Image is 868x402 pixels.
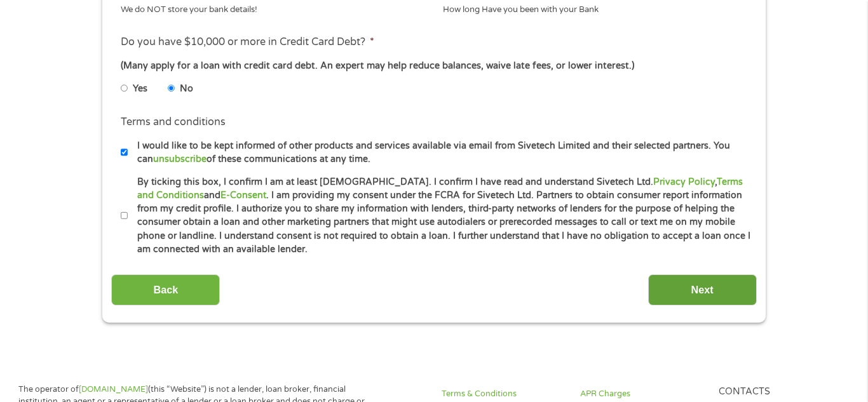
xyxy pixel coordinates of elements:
label: Terms and conditions [121,116,226,129]
a: [DOMAIN_NAME] [79,384,148,394]
input: Next [648,274,757,305]
label: Yes [133,82,147,96]
label: I would like to be kept informed of other products and services available via email from Sivetech... [128,139,751,166]
a: unsubscribe [153,154,207,164]
label: No [180,82,193,96]
input: Back [111,274,220,305]
a: E-Consent [220,190,266,201]
div: (Many apply for a loan with credit card debt. An expert may help reduce balances, waive late fees... [121,59,747,73]
a: Terms and Conditions [137,177,743,201]
a: Privacy Policy [653,177,715,187]
label: By ticking this box, I confirm I am at least [DEMOGRAPHIC_DATA]. I confirm I have read and unders... [128,175,751,257]
h4: Contacts [719,386,842,398]
a: APR Charges [580,388,703,400]
label: Do you have $10,000 or more in Credit Card Debt? [121,36,374,49]
a: Terms & Conditions [442,388,565,400]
